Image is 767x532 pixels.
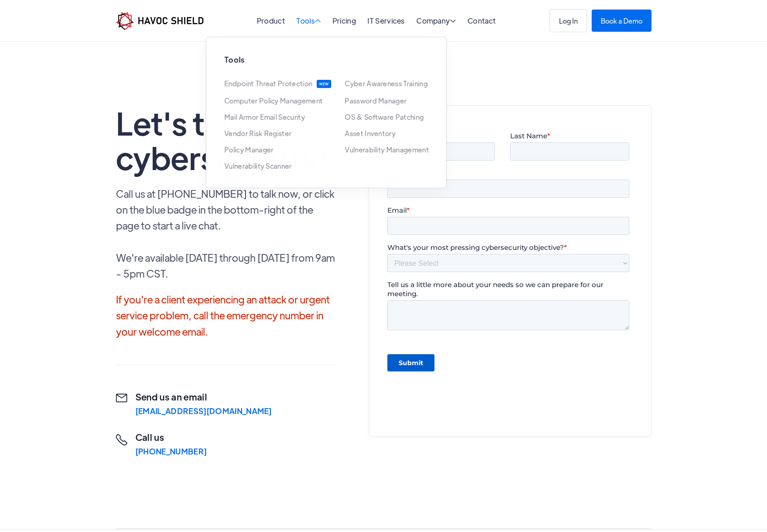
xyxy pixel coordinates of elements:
[315,17,321,24] span: 
[135,431,207,444] h2: Call us
[224,129,291,137] a: Vendor Risk Register
[116,105,336,174] h1: Let's talk cybersecurity!
[116,185,336,281] p: Call us at [PHONE_NUMBER] to talk now, or click on the blue badge in the bottom-right of the page...
[206,26,447,188] nav: Tools
[345,80,428,87] a: Cyber Awareness Training
[317,80,332,88] div: NEW
[296,17,321,26] div: Tools
[468,16,496,25] a: Contact
[416,17,456,26] div: Company
[367,16,405,25] a: IT Services
[224,162,292,169] a: Vulnerability Scanner
[135,407,272,415] div: [EMAIL_ADDRESS][DOMAIN_NAME]
[387,132,633,411] iframe: Form 0
[345,113,424,120] a: OS & Software Patching
[416,17,456,26] div: Company
[116,390,272,415] a: Send us an email[EMAIL_ADDRESS][DOMAIN_NAME]
[333,16,356,25] a: Pricing
[135,390,272,403] h2: Send us an email
[612,434,767,532] iframe: Chat Widget
[224,55,428,64] h2: Tools
[116,431,207,456] a: Call us[PHONE_NUMBER]
[116,394,127,415] div: 
[116,12,203,30] img: Havoc Shield logo
[450,17,456,24] span: 
[345,146,429,153] a: Vulnerability Management
[296,17,321,26] div: Tools
[224,146,273,153] a: Policy Manager
[224,80,312,88] a: Endpoint Threat Protection
[592,10,651,32] a: Book a Demo
[257,16,285,25] a: Product
[224,97,323,104] a: Computer Policy Management
[345,129,396,137] a: Asset Inventory
[224,113,305,120] a: Mail Armor Email Security
[345,97,407,104] a: Password Manager
[135,447,207,456] div: [PHONE_NUMBER]
[116,12,203,30] a: home
[116,291,336,339] p: If you're a client experiencing an attack or urgent service problem, call the emergency number in...
[116,434,127,456] div: 
[550,9,587,32] a: Log In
